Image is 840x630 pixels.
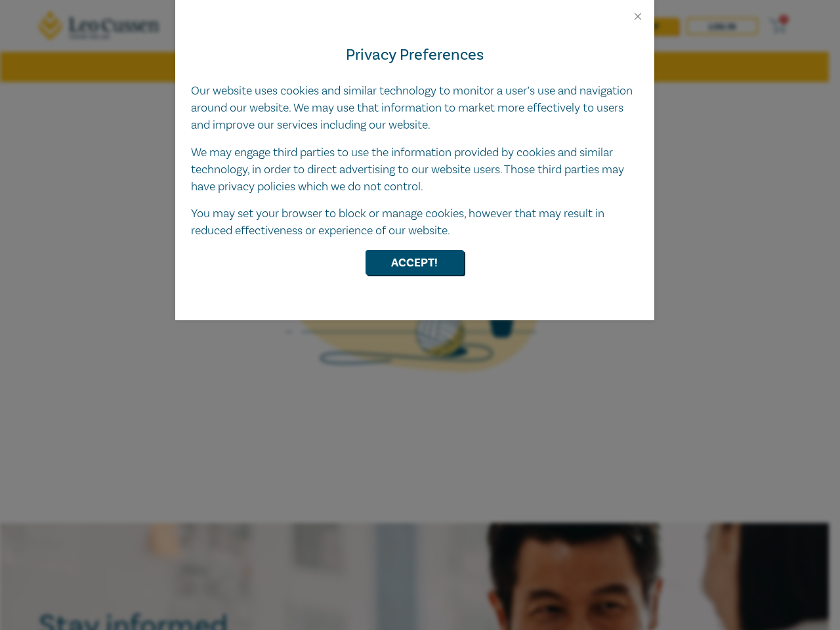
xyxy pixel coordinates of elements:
p: We may engage third parties to use the information provided by cookies and similar technology, in... [191,144,639,196]
p: Our website uses cookies and similar technology to monitor a user’s use and navigation around our... [191,83,639,134]
button: Accept! [366,250,464,275]
h4: Privacy Preferences [191,43,639,67]
button: Close [632,10,644,22]
p: You may set your browser to block or manage cookies, however that may result in reduced effective... [191,205,639,240]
